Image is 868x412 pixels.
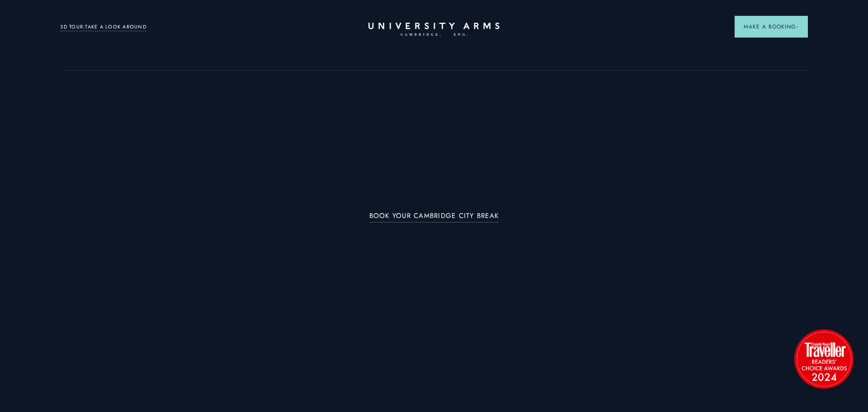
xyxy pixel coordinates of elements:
[735,16,808,38] button: Make a BookingArrow icon
[369,212,499,223] a: BOOK YOUR CAMBRIDGE CITY BREAK
[790,325,858,393] img: image-2524eff8f0c5d55edbf694693304c4387916dea5-1501x1501-png
[368,23,500,37] a: Home
[744,23,799,31] span: Make a Booking
[60,23,146,31] a: 3D TOUR:TAKE A LOOK AROUND
[796,25,799,28] img: Arrow icon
